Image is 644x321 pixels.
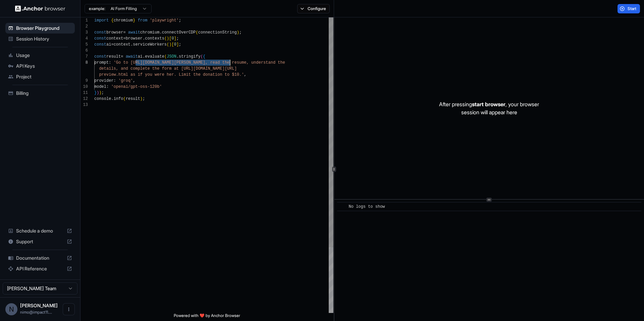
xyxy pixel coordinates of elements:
[16,90,72,97] span: Billing
[123,36,125,41] span: =
[118,78,133,83] span: 'groq'
[439,100,539,116] p: After pressing , your browser session will appear here
[164,36,167,41] span: (
[94,90,97,95] span: }
[159,30,162,35] span: .
[80,17,88,23] div: 1
[179,54,201,59] span: stringify
[20,310,52,315] span: nimo@impact11.com
[176,42,179,47] span: ]
[106,30,123,35] span: browser
[143,97,145,101] span: ;
[94,60,109,65] span: prompt
[16,36,72,42] span: Session History
[106,36,123,41] span: context
[244,72,246,77] span: ,
[80,78,88,84] div: 9
[16,228,64,234] span: Schedule a demo
[162,30,196,35] span: connectOverCDP
[80,36,88,42] div: 4
[340,203,344,210] span: ​
[80,48,88,54] div: 6
[99,72,220,77] span: preview.html as if you were her. Limit the donatio
[169,36,171,41] span: [
[133,42,167,47] span: serviceWorkers
[114,60,215,65] span: 'Go to [URL][DOMAIN_NAME][PERSON_NAME], re
[80,90,88,96] div: 11
[80,54,88,60] div: 7
[140,30,160,35] span: chromium
[239,30,241,35] span: ;
[16,25,72,31] span: Browser Playground
[80,84,88,90] div: 10
[133,78,135,83] span: ,
[143,36,145,41] span: .
[94,78,114,83] span: provider
[128,30,140,35] span: await
[5,88,75,99] div: Billing
[174,42,176,47] span: 0
[472,101,505,108] span: start browser
[16,73,72,80] span: Project
[176,36,179,41] span: ;
[126,97,140,101] span: result
[16,238,64,245] span: Support
[5,23,75,34] div: Browser Playground
[5,263,75,274] div: API Reference
[114,42,130,47] span: context
[198,30,237,35] span: connectionString
[297,4,330,13] button: Configure
[94,84,106,89] span: model
[215,60,285,65] span: ad the resume, understand the
[618,4,640,13] button: Start
[171,42,174,47] span: [
[123,97,125,101] span: (
[201,54,203,59] span: (
[114,78,116,83] span: :
[99,90,101,95] span: )
[169,42,171,47] span: )
[109,60,111,65] span: :
[121,54,123,59] span: =
[5,50,75,61] div: Usage
[106,54,121,59] span: result
[220,72,244,77] span: n to $10.'
[80,102,88,108] div: 13
[5,61,75,71] div: API Keys
[5,236,75,247] div: Support
[193,66,237,71] span: [DOMAIN_NAME][URL]
[16,63,72,69] span: API Keys
[111,42,113,47] span: =
[349,204,385,209] span: No logs to show
[130,42,133,47] span: .
[80,60,88,66] div: 8
[94,36,106,41] span: const
[138,18,148,23] span: from
[102,90,104,95] span: ;
[203,54,205,59] span: {
[16,265,64,272] span: API Reference
[196,30,198,35] span: (
[80,23,88,29] div: 2
[16,255,64,261] span: Documentation
[145,54,164,59] span: evaluate
[80,96,88,102] div: 12
[80,29,88,36] div: 3
[143,54,145,59] span: .
[106,42,111,47] span: ai
[94,97,111,101] span: console
[114,18,133,23] span: chromium
[99,66,193,71] span: details, and complete the form at [URL]
[5,71,75,82] div: Project
[140,97,143,101] span: )
[94,18,109,23] span: import
[179,42,181,47] span: ;
[133,18,135,23] span: }
[94,54,106,59] span: const
[16,52,72,59] span: Usage
[126,36,143,41] span: browser
[138,54,143,59] span: ai
[145,36,164,41] span: contexts
[164,54,167,59] span: (
[63,303,75,315] button: Open menu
